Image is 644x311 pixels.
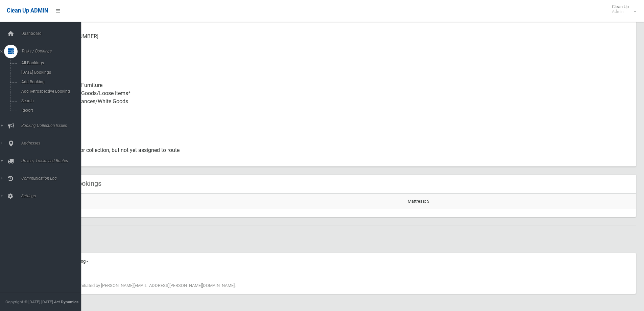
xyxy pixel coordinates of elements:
[19,194,86,198] span: Settings
[19,158,86,163] span: Drivers, Trucks and Routes
[54,53,630,77] div: None given
[19,98,80,103] span: Search
[19,31,86,36] span: Dashboard
[7,7,48,14] span: Clean Up ADMIN
[19,89,80,94] span: Add Retrospective Booking
[405,194,636,209] td: Mattress: 3
[5,299,53,304] span: Copyright © [DATE]-[DATE]
[54,154,630,162] small: Status
[612,9,629,14] small: Admin
[54,142,630,166] div: Approved for collection, but not yet assigned to route
[19,108,80,113] span: Report
[54,130,630,138] small: Oversized
[54,77,630,118] div: Household Furniture Household Goods/Loose Items* Metal Appliances/White Goods
[47,265,632,273] div: [DATE] 10:06 am
[47,283,236,288] span: Booking created initiated by [PERSON_NAME][EMAIL_ADDRESS][PERSON_NAME][DOMAIN_NAME].
[19,141,86,146] span: Addresses
[19,70,80,75] span: [DATE] Bookings
[54,65,630,73] small: Email
[19,49,86,53] span: Tasks / Bookings
[19,80,80,84] span: Add Booking
[54,118,630,142] div: No
[54,41,630,49] small: Landline
[54,299,78,304] strong: Jet Dynamics
[54,28,630,53] div: [PHONE_NUMBER]
[47,257,632,265] div: Communication Log -
[54,106,630,114] small: Items
[19,61,80,65] span: All Bookings
[609,4,636,14] span: Clean Up
[19,176,86,181] span: Communication Log
[30,234,636,242] h2: History
[19,123,86,128] span: Booking Collection Issues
